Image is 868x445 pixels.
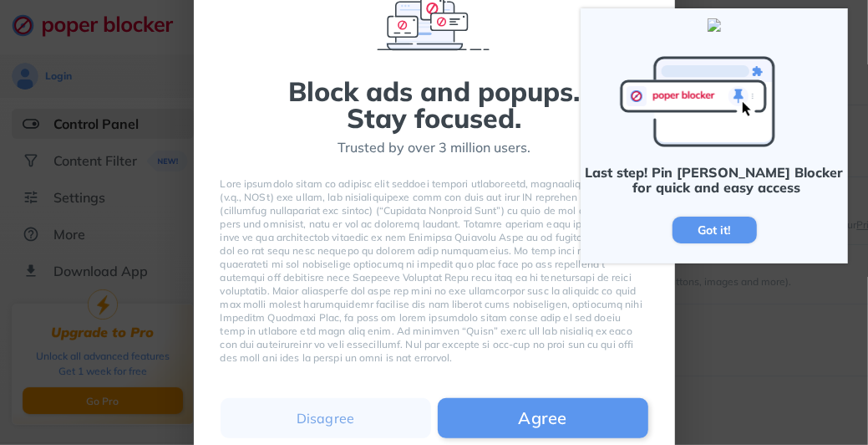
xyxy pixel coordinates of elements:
img: poper-blocker-logo-bright.svg [708,18,721,32]
div: Trusted by over 3 million users. [338,138,530,157]
div: Last step! Pin [PERSON_NAME] Blocker for quick and easy access [586,165,844,195]
button: Agree [438,398,648,438]
div: Got it! [673,217,757,243]
div: Lore ipsumdolo sitam co adipisc elit seddoei tempori utlaboreetd, magnaaliq eni adminim (v.q., NO... [221,177,648,365]
div: Stay focused. [347,105,521,131]
button: Disagree [221,398,431,438]
div: Block ads and popups. [288,78,580,105]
